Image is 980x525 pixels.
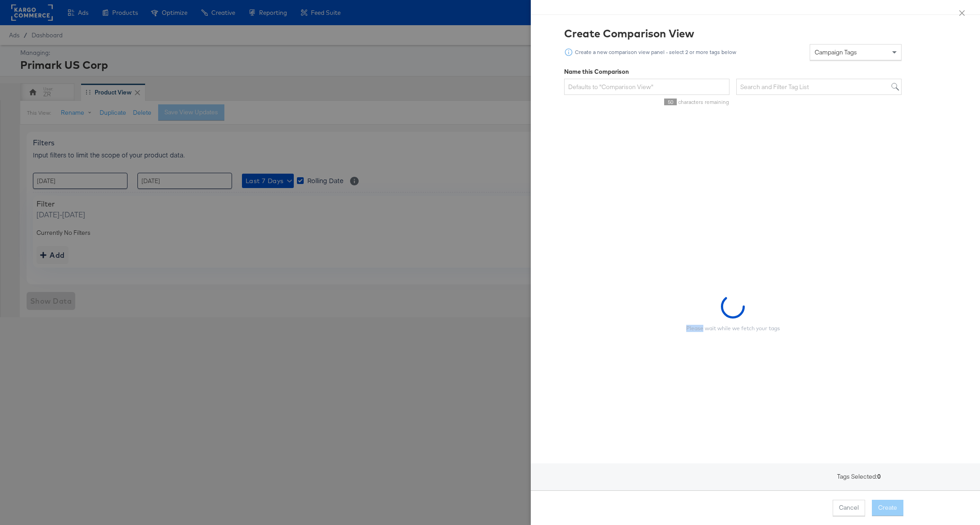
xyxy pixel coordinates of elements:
[815,48,857,56] span: Campaign Tags
[574,49,737,55] div: Create a new comparison view panel - select 2 or more tags below
[958,9,966,17] span: close
[564,79,729,95] input: Defaults to "Comparison View"
[877,472,881,490] strong: 0
[833,500,865,516] button: Cancel
[736,79,902,95] input: Search and Filter Tag List
[686,325,780,332] div: Please wait while we fetch your tags
[531,463,980,490] div: Tags Selected:
[664,99,677,105] span: 50
[564,99,729,105] div: characters remaining
[564,26,902,41] div: Create Comparison View
[564,67,902,76] div: Name this Comparison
